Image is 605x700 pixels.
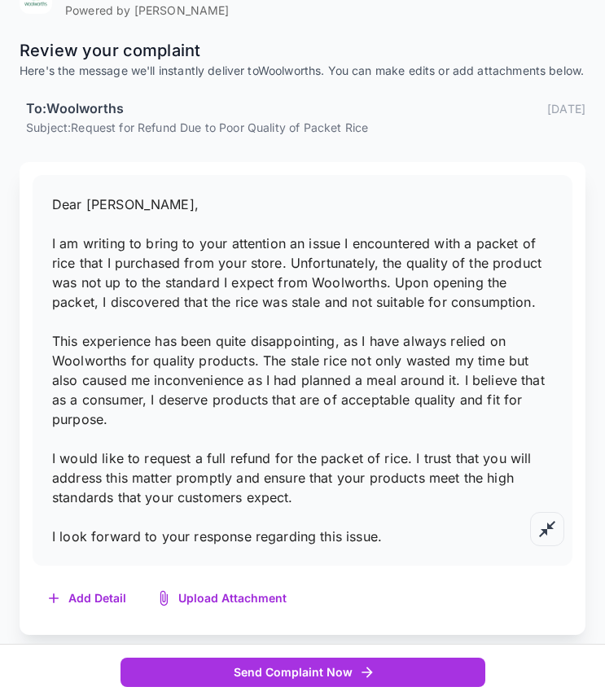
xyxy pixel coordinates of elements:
[52,196,545,545] span: Dear [PERSON_NAME], I am writing to bring to your attention an issue I encountered with a packet ...
[547,100,585,117] p: [DATE]
[20,38,585,63] p: Review your complaint
[65,2,230,19] p: Powered by [PERSON_NAME]
[26,119,585,136] p: Subject: Request for Refund Due to Poor Quality of Packet Rice
[33,582,142,615] button: Add Detail
[26,98,124,120] h6: To: Woolworths
[121,658,485,688] button: Send Complaint Now
[20,63,585,79] p: Here's the message we'll instantly deliver to Woolworths . You can make edits or add attachments ...
[142,582,303,615] button: Upload Attachment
